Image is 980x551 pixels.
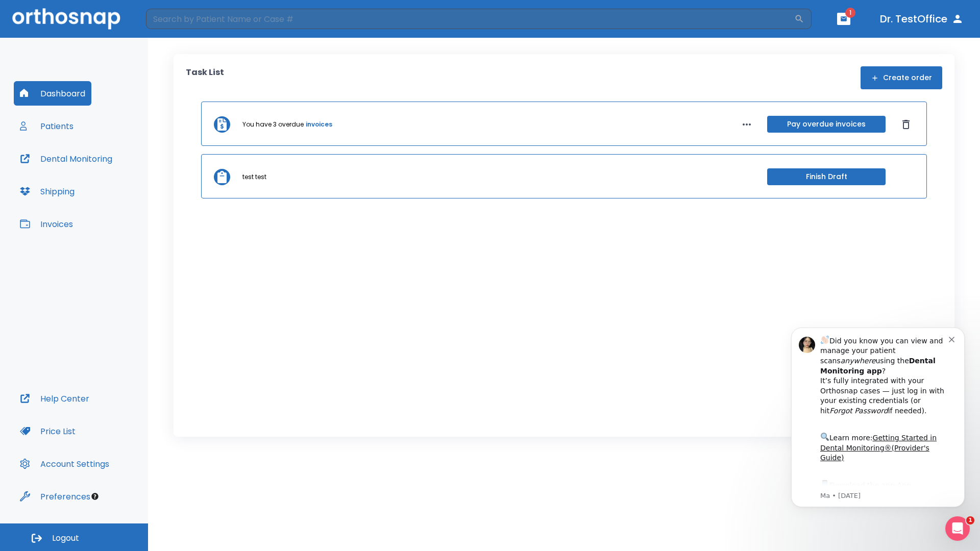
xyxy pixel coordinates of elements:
[146,9,794,29] input: Search by Patient Name or Case #
[14,212,79,236] button: Invoices
[186,66,224,89] p: Task List
[767,116,886,133] button: Pay overdue invoices
[898,116,914,133] button: Dismiss
[14,452,115,476] button: Account Settings
[14,179,81,204] button: Shipping
[12,8,120,29] img: Orthosnap
[767,168,886,185] button: Finish Draft
[14,419,82,443] button: Price List
[966,516,974,524] span: 1
[945,516,970,541] iframe: Intercom live chat
[861,66,942,89] button: Create order
[14,386,95,411] button: Help Center
[306,120,332,129] a: invoices
[876,10,968,28] button: Dr. TestOffice
[242,172,266,182] p: test test
[776,315,980,546] iframe: Intercom notifications message
[90,492,100,501] div: Tooltip anchor
[52,533,79,544] span: Logout
[14,146,118,171] button: Dental Monitoring
[242,120,304,129] p: You have 3 overdue
[14,484,96,509] button: Preferences
[14,114,80,138] button: Patients
[14,81,91,106] button: Dashboard
[845,8,855,18] span: 1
